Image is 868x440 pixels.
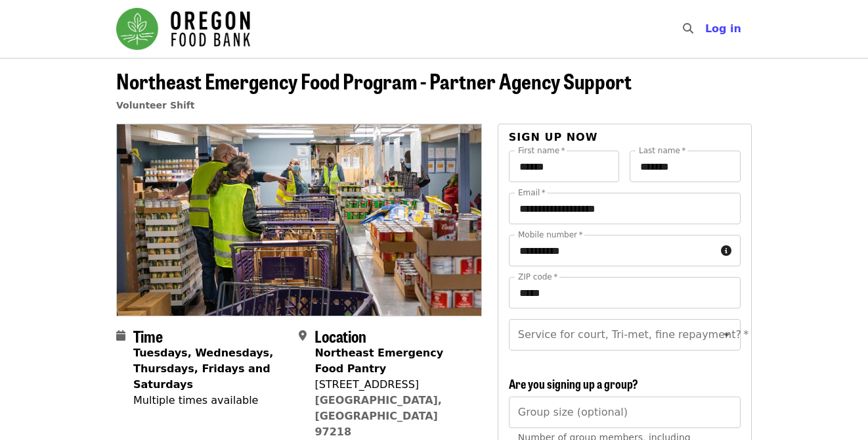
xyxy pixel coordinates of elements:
[683,22,693,35] i: search icon
[701,13,712,45] input: Search
[630,151,741,182] input: Last name
[116,8,250,50] img: Oregon Food Bank - Home
[509,151,620,182] input: First name
[718,326,736,344] button: Open
[509,397,741,428] input: [object Object]
[518,189,546,197] label: Email
[315,377,471,393] div: [STREET_ADDRESS]
[518,147,565,155] label: First name
[639,147,685,155] label: Last name
[721,245,731,257] i: circle-info icon
[133,347,273,391] strong: Tuesdays, Wednesdays, Thursdays, Fridays and Saturdays
[116,100,195,110] a: Volunteer Shift
[315,347,443,375] strong: Northeast Emergency Food Pantry
[133,393,288,408] div: Multiple times available
[509,277,741,308] input: ZIP code
[509,375,638,392] span: Are you signing up a group?
[518,231,582,239] label: Mobile number
[116,65,632,96] span: Northeast Emergency Food Program - Partner Agency Support
[509,235,716,266] input: Mobile number
[315,324,366,347] span: Location
[695,16,752,42] button: Log in
[518,273,557,281] label: ZIP code
[117,124,481,315] img: Northeast Emergency Food Program - Partner Agency Support organized by Oregon Food Bank
[509,131,598,143] span: Sign up now
[116,330,125,342] i: calendar icon
[299,330,307,342] i: map-marker-alt icon
[315,394,442,438] a: [GEOGRAPHIC_DATA], [GEOGRAPHIC_DATA] 97218
[509,193,741,224] input: Email
[705,22,741,35] span: Log in
[133,324,163,347] span: Time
